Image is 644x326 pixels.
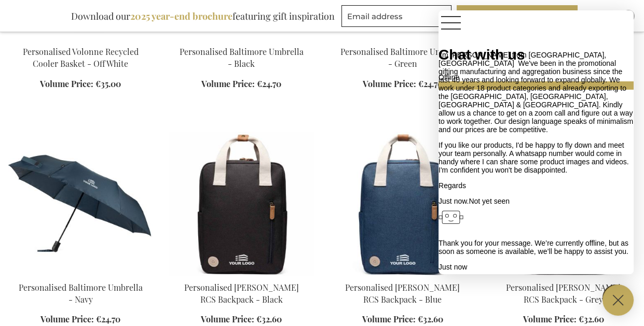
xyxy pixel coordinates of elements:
a: Volume Price: €35.00 [40,78,121,90]
img: Personalised Sortino RCS Backpack - Black [169,132,313,276]
a: Personalised Baltimore Umbrella - Black [169,33,313,43]
span: Volume Price: [362,314,416,324]
span: Volume Price: [201,314,254,324]
span: €24.70 [257,78,281,89]
span: €35.00 [95,78,121,89]
a: Volume Price: €24.70 [201,78,281,90]
a: Personalised [PERSON_NAME] RCS Backpack - Black [184,282,299,305]
a: Volume Price: €32.60 [362,314,443,325]
span: €24.70 [418,78,443,89]
a: Volume Price: €24.70 [40,314,120,325]
a: Personalised Sortino RCS Backpack - Black [169,268,313,278]
span: €32.60 [256,314,282,324]
a: Personalised [PERSON_NAME] RCS Backpack - Blue [345,282,460,305]
span: €32.60 [579,314,604,324]
a: Volume Price: €32.60 [201,314,282,325]
div: Download our featuring gift inspiration [66,5,339,27]
a: Personalised Sortino RCS Backpack - Blue [331,268,475,278]
a: Personalised Baltimore Umbrella - Green [340,46,464,69]
a: Volume Price: €24.70 [363,78,443,90]
img: Personalised Sortino RCS Backpack - Blue [331,132,475,276]
span: Volume Price: [201,78,255,89]
b: 2025 year-end brochure [130,10,232,22]
img: Personalised Baltimore Umbrella - Navy [8,132,153,276]
input: Email address [341,5,451,27]
iframe: belco-messenger-frame [439,10,634,274]
span: Volume Price: [40,314,94,324]
a: Personalised Baltimore Umbrella - Navy [19,282,143,305]
a: Personalised Baltimore Umbrella - Black [180,46,304,69]
span: €32.60 [418,314,443,324]
div: Close [622,10,635,22]
form: marketing offers and promotions [341,5,455,30]
a: Volume Price: €32.60 [523,314,604,325]
span: Volume Price: [363,78,416,89]
span: Volume Price: [523,314,577,324]
a: Personalised Volonne Recycled Cooler Basket - Off White [23,46,139,69]
button: Download Brochure [457,5,578,27]
iframe: belco-activator-frame [602,285,634,316]
a: Personalised [PERSON_NAME] RCS Backpack - Grey [506,282,621,305]
a: Personalised Volonne Recycled Cooler Basket - Off White [8,33,153,43]
a: Personalised Baltimore Umbrella - Navy [8,268,153,278]
span: Volume Price: [40,78,93,89]
a: Personalised Baltimore Umbrella - Green [331,33,475,43]
span: €24.70 [96,314,120,324]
